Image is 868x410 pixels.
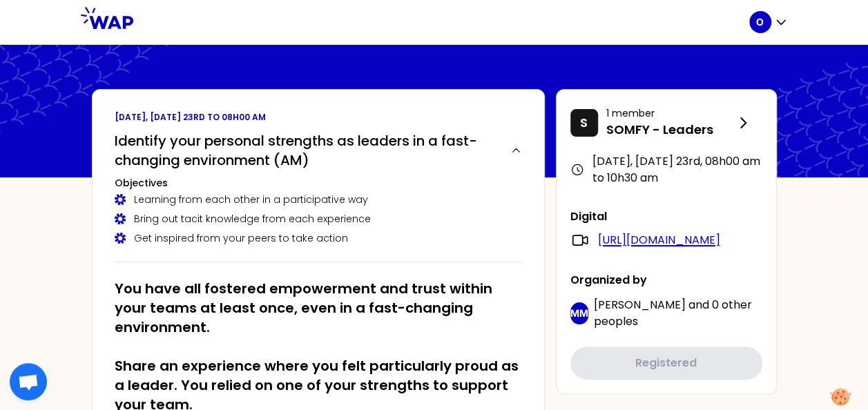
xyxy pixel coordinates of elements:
[115,112,522,123] p: [DATE], [DATE] 23rd to 08h00 am
[115,131,522,170] button: Identify your personal strengths as leaders in a fast-changing environment (AM)
[594,297,752,329] span: 0 other peoples
[115,131,499,170] h2: Identify your personal strengths as leaders in a fast-changing environment (AM)
[115,176,522,190] h3: Objectives
[606,120,735,139] p: SOMFY - Leaders
[570,346,762,380] button: Registered
[598,232,720,248] a: [URL][DOMAIN_NAME]
[580,113,588,133] p: S
[570,153,762,186] div: [DATE], [DATE] 23rd , 08h00 am to 10h30 am
[749,11,788,33] button: O
[115,231,522,245] div: Get inspired from your peers to take action
[594,297,762,330] p: and
[570,208,762,225] p: Digital
[606,106,735,120] p: 1 member
[10,363,47,400] div: Open chat
[115,212,522,226] div: Bring out tacit knowledge from each experience
[570,306,588,320] p: MM
[756,15,764,29] p: O
[594,297,686,313] span: [PERSON_NAME]
[570,272,762,289] p: Organized by
[115,193,522,206] div: Learning from each other in a participative way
